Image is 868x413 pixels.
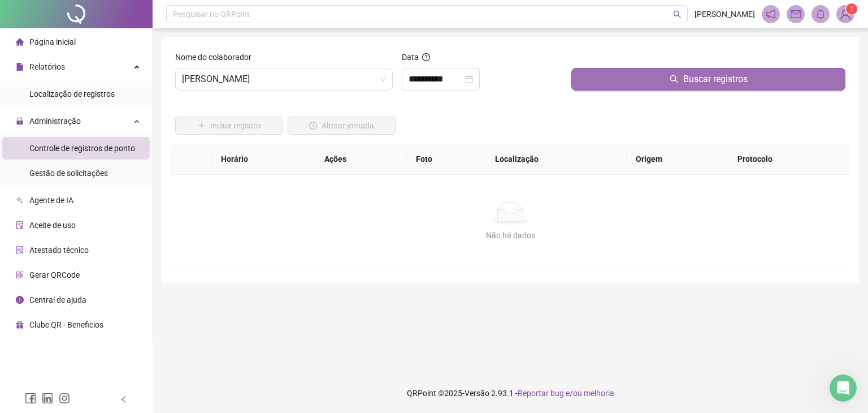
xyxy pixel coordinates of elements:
span: bell [815,9,826,19]
span: file [16,63,24,71]
label: Nome do colaborador [175,51,259,63]
span: Central de ajuda [29,295,86,304]
button: Alterar jornada [288,117,396,135]
span: home [16,38,24,46]
a: Alterar jornada [288,122,396,131]
th: Horário [212,144,315,175]
button: Buscar registros [571,68,845,91]
span: lock [16,117,24,125]
span: instagram [59,393,70,404]
span: Gerar QRCode [29,270,80,279]
span: question-circle [422,53,430,61]
span: ALINE DOS SANTOS SILVA [182,68,386,90]
span: Página inicial [29,37,76,46]
span: Gestão de solicitações [29,169,108,178]
span: Agente de IA [29,196,73,205]
span: notification [766,9,776,19]
span: Buscar registros [683,72,748,86]
span: Relatórios [29,62,65,71]
img: 95213 [837,6,854,23]
th: Origem [627,144,729,175]
span: gift [16,321,24,329]
sup: Atualize o seu contato no menu Meus Dados [846,3,857,15]
span: Data [402,53,419,62]
iframe: Intercom live chat [830,375,857,402]
button: Incluir registro [175,117,283,135]
span: Controle de registros de ponto [29,144,135,153]
span: Aceite de uso [29,221,76,230]
th: Foto [407,144,485,175]
span: Localização de registros [29,89,115,98]
span: Administração [29,117,81,126]
div: Não há dados [184,229,836,242]
span: solution [16,246,24,254]
span: Atestado técnico [29,246,89,255]
th: Protocolo [728,144,850,175]
th: Ações [315,144,407,175]
span: mail [791,9,801,19]
span: [PERSON_NAME] [695,8,755,20]
th: Localização [486,144,627,175]
span: facebook [25,393,36,404]
footer: QRPoint © 2025 - 2.93.1 - [153,373,868,413]
span: Reportar bug e/ou melhoria [518,389,614,398]
span: search [673,10,682,19]
span: 1 [850,5,854,13]
span: qrcode [16,271,24,279]
span: search [670,75,679,84]
span: info-circle [16,296,24,304]
span: Versão [465,389,489,398]
span: linkedin [42,393,53,404]
span: left [120,395,128,403]
span: Clube QR - Beneficios [29,320,103,329]
span: audit [16,221,24,229]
